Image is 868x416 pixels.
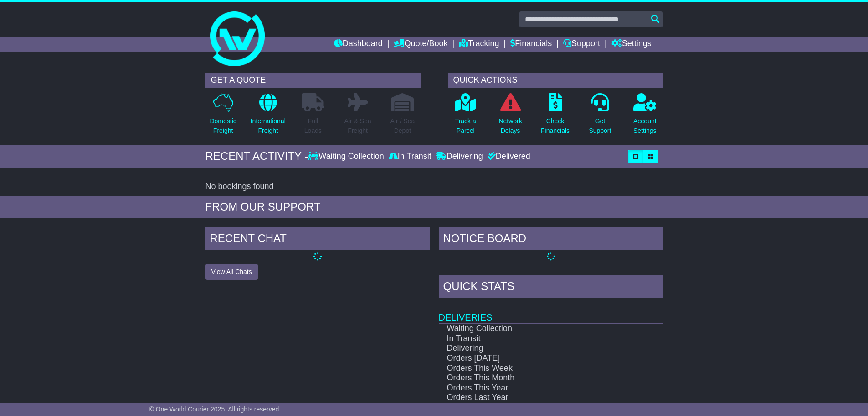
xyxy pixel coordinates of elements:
p: Get Support [589,116,611,136]
p: Track a Parcel [455,116,476,136]
a: Dashboard [334,37,383,52]
td: Delivering [439,343,631,353]
a: Settings [611,37,652,52]
a: DomesticFreight [209,93,236,141]
div: In Transit [386,152,434,162]
td: Waiting Collection [439,323,631,334]
div: RECENT ACTIVITY - [205,150,308,163]
a: Financials [510,37,552,52]
a: AccountSettings [633,93,657,141]
td: Orders Last Year [439,393,631,403]
p: Domestic Freight [210,116,236,136]
p: Air / Sea Depot [390,116,415,136]
a: CheckFinancials [540,93,570,141]
a: GetSupport [588,93,611,141]
div: Quick Stats [439,275,663,300]
a: InternationalFreight [250,93,286,141]
div: Delivering [434,152,485,162]
td: In Transit [439,334,631,344]
td: Orders This Year [439,383,631,393]
div: QUICK ACTIONS [448,73,663,88]
td: Orders This Week [439,363,631,374]
a: Tracking [459,37,499,52]
p: International Freight [251,116,286,136]
td: Orders This Month [439,373,631,383]
a: Quote/Book [394,37,447,52]
td: Orders [DATE] [439,353,631,363]
p: Air & Sea Freight [344,116,371,136]
div: RECENT CHAT [205,227,430,252]
span: © One World Courier 2025. All rights reserved. [149,405,281,413]
p: Check Financials [541,116,570,136]
button: View All Chats [205,264,258,280]
div: No bookings found [205,182,663,192]
p: Full Loads [302,116,324,136]
p: Account Settings [633,116,657,136]
div: GET A QUOTE [205,73,421,88]
div: Waiting Collection [308,152,386,162]
div: NOTICE BOARD [439,227,663,252]
a: Track aParcel [455,93,477,141]
p: Network Delays [498,116,522,136]
div: Delivered [485,152,530,162]
a: NetworkDelays [498,93,522,141]
div: FROM OUR SUPPORT [205,200,663,214]
td: Deliveries [439,300,663,323]
a: Support [563,37,600,52]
